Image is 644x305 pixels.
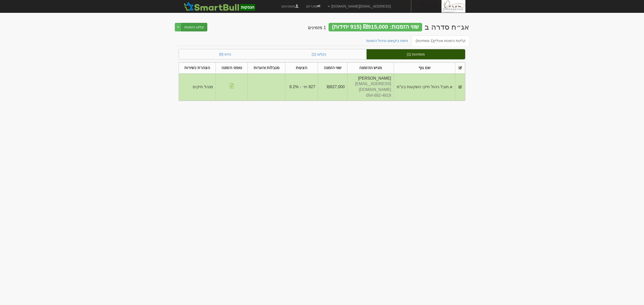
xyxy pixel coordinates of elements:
td: ₪827,000 [318,73,347,100]
a: ממתינות (1) [367,49,465,59]
span: מנהל תיקים [193,85,213,89]
th: טופס הזמנה [216,62,248,73]
th: מגבלות והערות [248,62,285,73]
th: שם גוף [394,62,455,73]
div: שווי הזמנות: ₪915,000 (915 יחידות) [329,23,422,31]
h4: 1 מזמינים [308,25,326,30]
img: pdf-file-icon.png [229,83,234,88]
img: SmartBull Logo [182,1,256,11]
a: נקלטו (1) [271,49,367,59]
div: גשם למשתכן בע"מ - אג״ח (סדרה ב) - הנפקה לציבור [425,23,469,31]
div: 054-682-4819 [350,93,391,98]
button: קלוט הזמנות [181,23,207,31]
div: [PERSON_NAME] [350,76,391,81]
th: הצעות [285,62,318,73]
th: הצהרת כשירות [179,62,216,73]
a: קליטת הזמנות אונליין(1 ממתינות) [412,35,470,46]
a: נדחו (0) [179,49,271,59]
a: ניתוח ביקושים וניהול הזמנות [362,35,412,46]
th: מגיש ההזמנה [347,62,394,73]
div: [EMAIL_ADDRESS][DOMAIN_NAME] [350,81,391,93]
span: 827 יח׳ - 8.2% [289,85,315,89]
td: א.תובל ניהול תיקי השקעות בע"מ [394,73,455,100]
th: שווי הזמנה [318,62,347,73]
span: (1 ממתינות) [416,39,434,43]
